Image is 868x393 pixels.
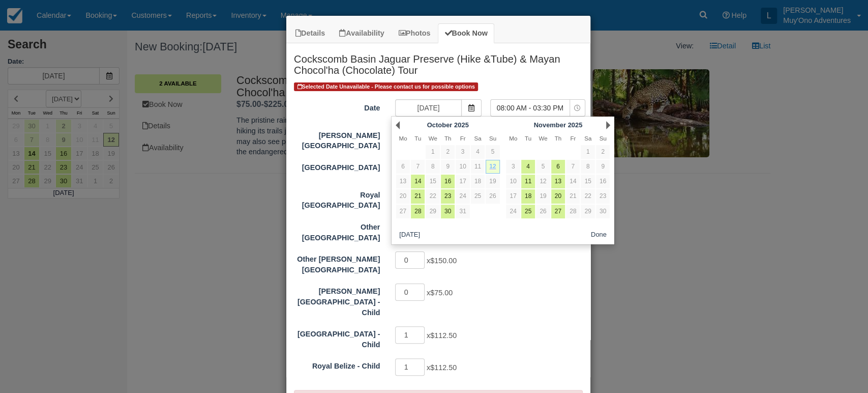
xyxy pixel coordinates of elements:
[427,257,457,265] span: x
[506,175,520,188] a: 10
[441,205,455,218] a: 30
[426,189,439,203] a: 22
[454,121,469,129] span: 2025
[286,159,387,173] label: Thatch Caye Resort
[396,205,410,218] a: 27
[286,357,387,372] label: Royal Belize - Child
[444,135,452,142] span: Thursday
[395,251,425,269] input: Other Hopkins Area Resort
[596,160,610,174] a: 9
[286,218,387,243] label: Other Placencia Area Resort
[395,229,424,242] button: [DATE]
[430,364,457,372] span: $112.50
[551,160,565,174] a: 6
[581,175,594,188] a: 15
[506,160,520,174] a: 3
[581,189,594,203] a: 22
[471,175,485,188] a: 18
[486,175,499,188] a: 19
[289,23,332,43] a: Details
[286,99,387,114] label: Date
[426,205,439,218] a: 29
[584,135,591,142] span: Saturday
[486,145,499,159] a: 5
[427,364,457,372] span: x
[521,205,535,218] a: 25
[286,43,590,81] h2: Cockscomb Basin Jaguar Preserve (Hike &Tube) & Mayan Chocol'ha (Chocolate) Tour
[486,160,499,174] a: 12
[536,189,550,203] a: 19
[456,189,469,203] a: 24
[286,283,387,318] label: Hopkins Bay Resort - Child
[392,23,437,43] a: Photos
[395,358,425,376] input: Royal Belize - Child
[430,331,457,340] span: $112.50
[286,250,387,275] label: Other Hopkins Area Resort
[414,135,421,142] span: Tuesday
[286,325,387,350] label: Thatch Caye Resort - Child
[430,289,453,297] span: $75.00
[596,205,610,218] a: 30
[438,23,494,43] a: Book Now
[396,121,400,129] a: Prev
[521,160,535,174] a: 4
[294,82,478,91] span: Selected Date Unavailable - Please contact us for possible options
[471,160,485,174] a: 11
[427,121,453,129] span: October
[536,205,550,218] a: 26
[395,326,425,344] input: Thatch Caye Resort - Child
[489,135,496,142] span: Sunday
[566,160,580,174] a: 7
[395,284,425,301] input: Hopkins Bay Resort - Child
[509,135,517,142] span: Monday
[521,175,535,188] a: 11
[426,160,439,174] a: 8
[456,175,469,188] a: 17
[596,145,610,159] a: 2
[521,189,535,203] a: 18
[456,145,469,159] a: 3
[567,121,582,129] span: 2025
[474,135,481,142] span: Saturday
[456,205,469,218] a: 31
[506,205,520,218] a: 24
[570,135,576,142] span: Friday
[581,160,594,174] a: 8
[486,189,499,203] a: 26
[411,175,425,188] a: 14
[506,189,520,203] a: 17
[333,23,391,43] a: Availability
[581,145,594,159] a: 1
[525,135,531,142] span: Tuesday
[286,127,387,151] label: Hopkins Bay Resort
[536,160,550,174] a: 5
[441,189,455,203] a: 23
[566,189,580,203] a: 21
[599,135,606,142] span: Sunday
[471,145,485,159] a: 4
[396,160,410,174] a: 6
[429,135,437,142] span: Wednesday
[427,289,453,297] span: x
[491,103,570,113] span: 08:00 AM - 03:30 PM
[441,160,455,174] a: 9
[566,205,580,218] a: 28
[411,205,425,218] a: 28
[286,186,387,211] label: Royal Belize
[456,160,469,174] a: 10
[426,175,439,188] a: 15
[411,189,425,203] a: 21
[555,135,562,142] span: Thursday
[551,189,565,203] a: 20
[460,135,465,142] span: Friday
[538,135,547,142] span: Wednesday
[426,145,439,159] a: 1
[411,160,425,174] a: 7
[536,175,550,188] a: 12
[566,175,580,188] a: 14
[596,175,610,188] a: 16
[427,331,457,340] span: x
[441,145,455,159] a: 2
[587,229,611,242] button: Done
[396,175,410,188] a: 13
